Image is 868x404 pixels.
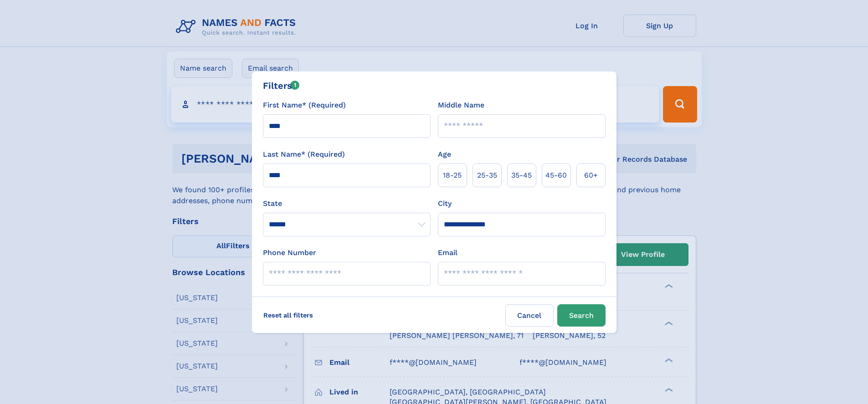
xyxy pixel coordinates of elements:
label: Email [438,247,457,258]
label: First Name* (Required) [263,100,346,111]
label: Middle Name [438,100,484,111]
div: Filters [263,79,300,92]
span: 60+ [584,170,598,181]
label: Phone Number [263,247,316,258]
span: 18‑25 [443,170,462,181]
label: Last Name* (Required) [263,149,345,160]
label: Cancel [505,304,554,327]
label: State [263,198,431,209]
span: 35‑45 [511,170,532,181]
button: Search [557,304,606,327]
span: 25‑35 [477,170,497,181]
label: Reset all filters [257,304,319,326]
label: Age [438,149,451,160]
label: City [438,198,452,209]
span: 45‑60 [545,170,567,181]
